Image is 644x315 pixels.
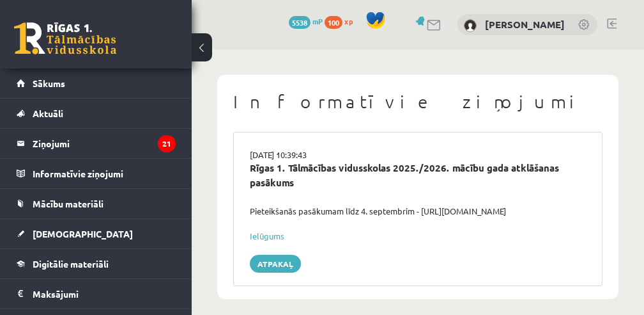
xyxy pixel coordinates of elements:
div: Pieteikšanās pasākumam līdz 4. septembrim - [URL][DOMAIN_NAME] [240,205,595,218]
a: Aktuāli [17,99,176,128]
span: 5538 [289,16,310,29]
a: Ielūgums [250,230,284,241]
i: 21 [158,135,176,152]
div: [DATE] 10:39:43 [240,149,595,161]
a: Ziņojumi21 [17,129,176,158]
a: Mācību materiāli [17,189,176,218]
span: 100 [325,16,342,29]
span: Mācību materiāli [33,198,103,209]
span: [DEMOGRAPHIC_DATA] [33,228,133,239]
img: Ģirts Jarošs [464,19,477,32]
span: mP [312,16,323,26]
span: Aktuāli [33,108,63,119]
div: Rīgas 1. Tālmācības vidusskolas 2025./2026. mācību gada atklāšanas pasākums [250,161,586,190]
a: [DEMOGRAPHIC_DATA] [17,219,176,248]
legend: Maksājumi [33,279,176,309]
a: Digitālie materiāli [17,249,176,279]
a: Atpakaļ [250,255,301,273]
a: Maksājumi [17,279,176,309]
span: Digitālie materiāli [33,258,109,270]
a: Informatīvie ziņojumi [17,159,176,188]
a: Rīgas 1. Tālmācības vidusskola [14,22,116,54]
legend: Ziņojumi [33,129,176,158]
h1: Informatīvie ziņojumi [233,91,602,113]
a: 100 xp [325,16,359,26]
legend: Informatīvie ziņojumi [33,159,176,188]
a: 5538 mP [289,16,323,26]
span: Sākums [33,77,65,89]
a: Sākums [17,69,176,98]
a: [PERSON_NAME] [485,18,565,31]
span: xp [344,16,353,26]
